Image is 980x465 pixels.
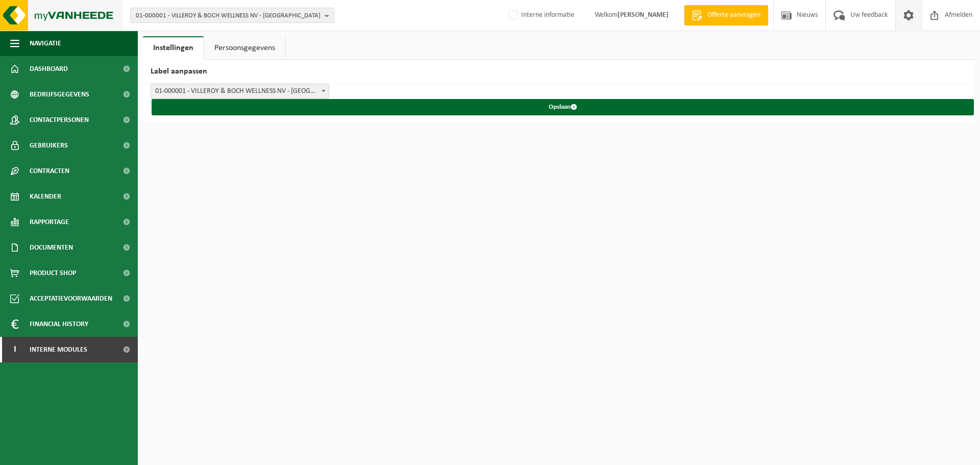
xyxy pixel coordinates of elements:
[143,36,204,60] a: Instellingen
[30,235,73,260] span: Documenten
[30,311,88,337] span: Financial History
[151,84,329,99] span: 01-000001 - VILLEROY & BOCH WELLNESS NV - ROESELARE
[30,107,89,133] span: Contactpersonen
[30,337,87,362] span: Interne modules
[143,60,975,84] h2: Label aanpassen
[136,8,321,23] span: 01-000001 - VILLEROY & BOCH WELLNESS NV - [GEOGRAPHIC_DATA]
[30,184,61,209] span: Kalender
[10,337,19,362] span: I
[30,56,68,82] span: Dashboard
[130,8,334,23] button: 01-000001 - VILLEROY & BOCH WELLNESS NV - [GEOGRAPHIC_DATA]
[618,11,669,19] strong: [PERSON_NAME]
[30,82,89,107] span: Bedrijfsgegevens
[30,133,68,158] span: Gebruikers
[30,31,61,56] span: Navigatie
[30,260,76,286] span: Product Shop
[30,209,69,235] span: Rapportage
[30,158,69,184] span: Contracten
[152,99,974,115] button: Opslaan
[151,84,329,99] span: 01-000001 - VILLEROY & BOCH WELLNESS NV - ROESELARE
[684,5,768,26] a: Offerte aanvragen
[507,8,574,23] label: Interne informatie
[204,36,285,60] a: Persoonsgegevens
[30,286,112,311] span: Acceptatievoorwaarden
[705,10,763,20] span: Offerte aanvragen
